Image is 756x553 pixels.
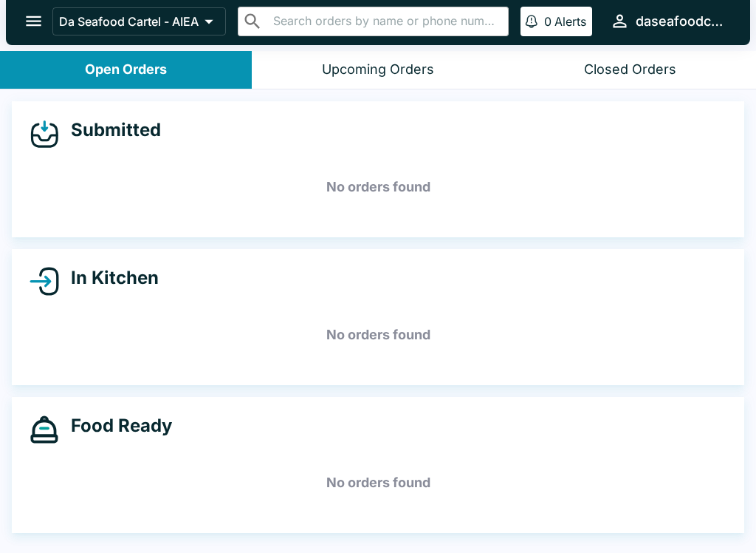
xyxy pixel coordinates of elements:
p: Alerts [554,14,586,29]
div: Upcoming Orders [322,61,434,78]
div: daseafoodcartel [636,13,726,30]
h4: In Kitchen [59,267,159,289]
button: daseafoodcartel [604,5,732,37]
h4: Submitted [59,119,161,141]
h5: No orders found [30,456,726,509]
h4: Food Ready [59,415,172,437]
p: 0 [544,14,551,29]
button: Da Seafood Cartel - AIEA [52,7,226,35]
h5: No orders found [30,308,726,362]
div: Open Orders [85,61,167,78]
p: Da Seafood Cartel - AIEA [59,14,199,29]
input: Search orders by name or phone number [269,11,502,32]
button: open drawer [15,2,52,40]
h5: No orders found [30,160,726,214]
div: Closed Orders [584,61,676,78]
